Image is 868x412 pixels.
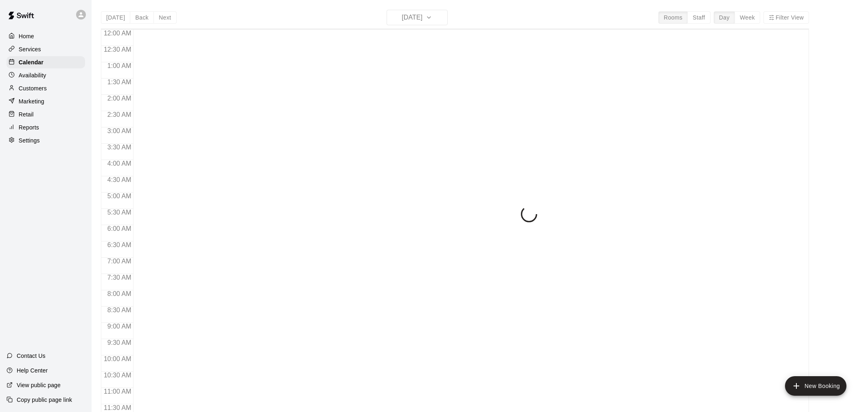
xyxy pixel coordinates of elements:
[7,69,85,81] a: Availability
[102,404,133,411] span: 11:30 AM
[7,56,85,68] a: Calendar
[7,82,85,94] a: Customers
[105,258,133,265] span: 7:00 AM
[7,108,85,121] a: Retail
[17,366,48,375] p: Help Center
[105,323,133,330] span: 9:00 AM
[105,290,133,297] span: 8:00 AM
[105,127,133,134] span: 3:00 AM
[19,45,41,53] p: Services
[19,32,34,40] p: Home
[17,381,61,389] p: View public page
[19,110,34,118] p: Retail
[105,144,133,151] span: 3:30 AM
[102,46,133,53] span: 12:30 AM
[105,176,133,183] span: 4:30 AM
[19,84,47,92] p: Customers
[7,121,85,134] a: Reports
[102,388,133,395] span: 11:00 AM
[19,123,39,131] p: Reports
[17,352,46,360] p: Contact Us
[105,62,133,69] span: 1:00 AM
[105,79,133,85] span: 1:30 AM
[7,43,85,55] a: Services
[105,193,133,199] span: 5:00 AM
[7,95,85,107] a: Marketing
[19,97,44,105] p: Marketing
[105,307,133,313] span: 8:30 AM
[105,225,133,232] span: 6:00 AM
[7,134,85,147] a: Settings
[19,71,46,79] p: Availability
[7,30,85,42] a: Home
[105,111,133,118] span: 2:30 AM
[105,209,133,216] span: 5:30 AM
[105,95,133,102] span: 2:00 AM
[105,274,133,281] span: 7:30 AM
[102,372,133,379] span: 10:30 AM
[105,339,133,346] span: 9:30 AM
[19,136,40,145] p: Settings
[102,30,133,37] span: 12:00 AM
[102,355,133,362] span: 10:00 AM
[19,58,44,66] p: Calendar
[105,160,133,167] span: 4:00 AM
[785,376,846,396] button: add
[17,396,72,404] p: Copy public page link
[105,241,133,248] span: 6:30 AM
